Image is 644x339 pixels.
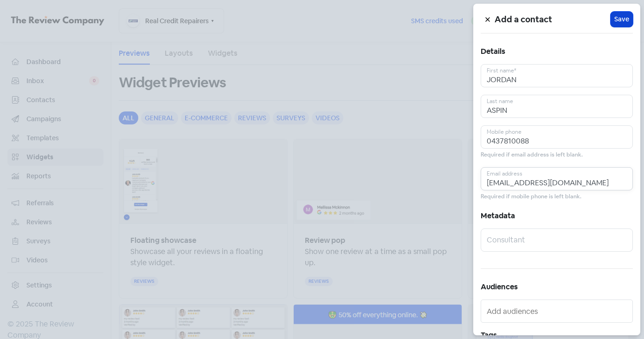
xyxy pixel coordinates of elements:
input: Consultant [481,228,633,252]
h5: Add a contact [495,13,611,26]
small: Required if email address is left blank. [481,150,583,159]
input: Add audiences [487,304,629,319]
input: First name [481,64,633,87]
button: Save [611,12,633,27]
h5: Details [481,45,633,59]
input: Mobile phone [481,125,633,149]
input: Last name [481,95,633,118]
small: Required if mobile phone is left blank. [481,192,581,201]
h5: Metadata [481,209,633,223]
input: Email address [481,167,633,190]
h5: Audiences [481,280,633,294]
span: Save [614,14,629,24]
